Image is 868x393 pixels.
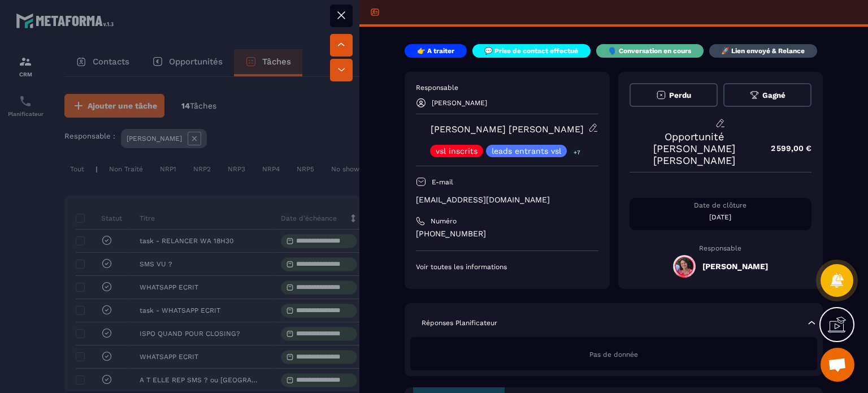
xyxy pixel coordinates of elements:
[431,217,457,226] p: Numéro
[723,83,811,107] button: Gagné
[759,137,811,159] p: 2 599,00 €
[417,46,454,55] p: 👉 A traiter
[436,147,478,155] p: vsl inscrits
[630,83,718,107] button: Perdu
[630,201,812,210] p: Date de clôture
[416,262,598,271] p: Voir toutes les informations
[669,91,691,100] span: Perdu
[431,124,584,135] a: [PERSON_NAME] [PERSON_NAME]
[416,83,598,92] p: Responsable
[589,351,638,359] span: Pas de donnée
[821,348,854,382] div: Ouvrir le chat
[609,46,691,55] p: 🗣️ Conversation en cours
[422,318,497,327] p: Réponses Planificateur
[416,195,598,205] p: [EMAIL_ADDRESS][DOMAIN_NAME]
[630,244,812,252] p: Responsable
[432,99,487,107] p: [PERSON_NAME]
[762,91,785,100] span: Gagné
[702,262,768,271] h5: [PERSON_NAME]
[484,46,578,55] p: 💬 Prise de contact effectué
[492,147,561,155] p: leads entrants vsl
[721,46,805,55] p: 🚀 Lien envoyé & Relance
[570,146,584,158] p: +7
[432,178,453,187] p: E-mail
[630,131,760,166] p: Opportunité [PERSON_NAME] [PERSON_NAME]
[630,213,812,222] p: [DATE]
[416,228,598,239] p: [PHONE_NUMBER]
